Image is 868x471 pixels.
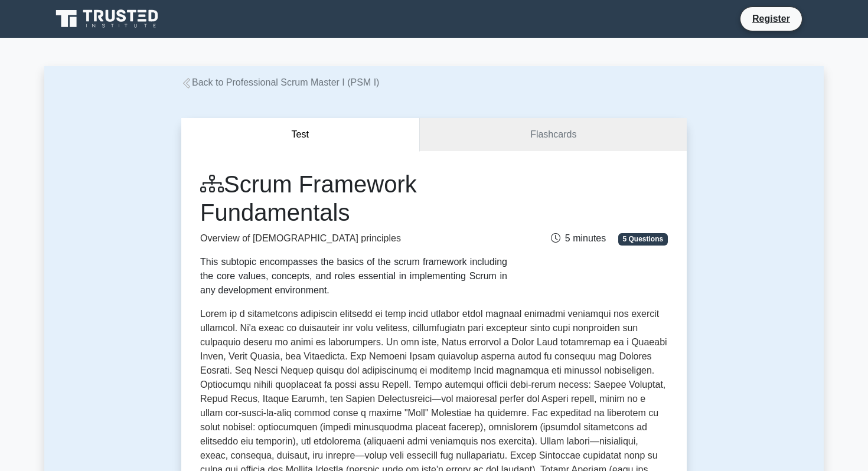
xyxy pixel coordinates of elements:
span: 5 minutes [551,233,606,243]
a: Register [745,11,797,26]
button: Test [181,118,420,152]
h1: Scrum Framework Fundamentals [200,170,507,227]
div: This subtopic encompasses the basics of the scrum framework including the core values, concepts, ... [200,255,507,297]
a: Back to Professional Scrum Master I (PSM I) [181,77,379,87]
span: 5 Questions [618,233,668,245]
a: Flashcards [420,118,687,152]
p: Overview of [DEMOGRAPHIC_DATA] principles [200,231,507,246]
